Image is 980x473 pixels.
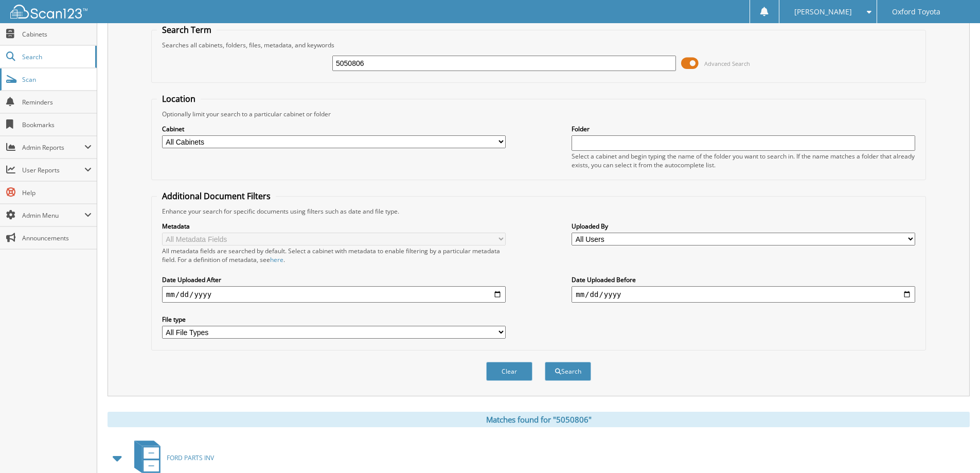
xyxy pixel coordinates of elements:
span: Scan [22,75,92,84]
button: Clear [486,362,532,381]
span: Admin Menu [22,211,84,220]
iframe: Chat Widget [929,424,980,473]
span: Reminders [22,98,92,107]
span: [PERSON_NAME] [794,9,852,15]
legend: Search Term [157,24,217,36]
label: Folder [572,125,915,133]
span: Search [22,52,90,61]
label: Metadata [162,222,506,231]
label: Uploaded By [572,222,915,231]
a: here [270,255,283,264]
label: Date Uploaded After [162,275,506,284]
span: Cabinets [22,30,92,39]
div: Enhance your search for specific documents using filters such as date and file type. [157,207,920,216]
div: All metadata fields are searched by default. Select a cabinet with metadata to enable filtering b... [162,247,506,264]
span: FORD PARTS INV [167,453,214,462]
legend: Additional Document Filters [157,190,276,202]
input: end [572,286,915,303]
label: File type [162,315,506,324]
legend: Location [157,93,201,104]
span: Help [22,188,92,197]
span: User Reports [22,166,84,174]
span: Advanced Search [704,60,750,67]
label: Date Uploaded Before [572,275,915,284]
img: scan123-logo-white.svg [10,5,87,19]
div: Select a cabinet and begin typing the name of the folder you want to search in. If the name match... [572,152,915,169]
div: Optionally limit your search to a particular cabinet or folder [157,110,920,118]
span: Oxford Toyota [892,9,940,15]
div: Matches found for "5050806" [108,412,970,427]
button: Search [545,362,591,381]
input: start [162,286,506,303]
span: Bookmarks [22,120,92,129]
label: Cabinet [162,125,506,133]
span: Admin Reports [22,143,84,152]
div: Searches all cabinets, folders, files, metadata, and keywords [157,41,920,49]
span: Announcements [22,234,92,242]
